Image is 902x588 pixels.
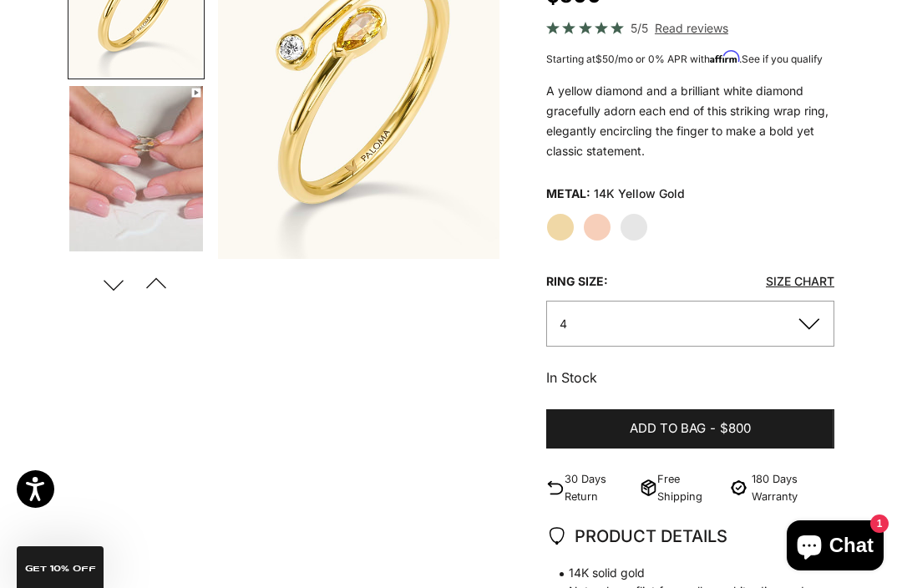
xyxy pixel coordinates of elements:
a: 5/5 Read reviews [546,18,834,38]
button: Go to item 4 [68,84,205,253]
a: Size Chart [766,274,834,288]
span: Read reviews [655,18,728,38]
span: 4 [560,317,567,331]
p: Free Shipping [657,470,719,505]
img: #YellowGold #RoseGold #WhiteGold [69,259,203,424]
p: A yellow diamond and a brilliant white diamond gracefully adorn each end of this striking wrap ri... [546,81,834,161]
span: Add to bag [630,418,706,439]
a: See if you qualify - Learn more about Affirm Financing (opens in modal) [742,53,823,65]
span: Affirm [710,51,739,63]
button: 4 [546,301,834,347]
span: $800 [720,418,751,439]
button: Go to item 5 [68,257,205,426]
div: GET 10% Off [17,546,104,588]
span: GET 10% Off [25,565,96,573]
variant-option-value: 14K Yellow Gold [594,181,685,206]
legend: Ring Size: [546,269,608,294]
summary: PRODUCT DETAILS [546,505,834,567]
span: 14K solid gold [546,564,818,582]
span: Starting at /mo or 0% APR with . [546,53,823,65]
span: 5/5 [631,18,648,38]
span: PRODUCT DETAILS [546,522,727,550]
legend: Metal: [546,181,590,206]
p: 180 Days Warranty [752,470,834,505]
p: In Stock [546,367,834,388]
button: Add to bag-$800 [546,409,834,449]
img: #YellowGold #WhiteGold #RoseGold [69,86,203,251]
inbox-online-store-chat: Shopify online store chat [782,520,889,575]
p: 30 Days Return [565,470,633,505]
span: $50 [595,53,615,65]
